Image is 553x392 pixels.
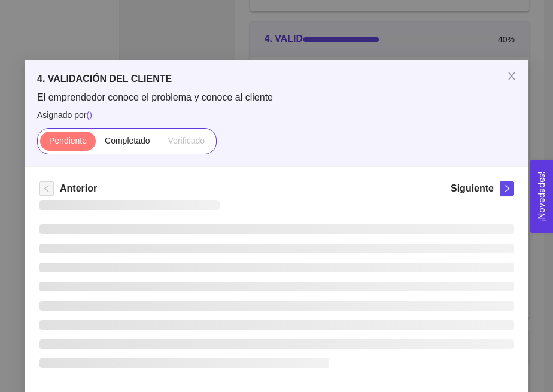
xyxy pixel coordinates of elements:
[105,136,150,145] span: Completado
[37,108,516,121] span: Asignado por
[48,136,86,145] span: Pendiente
[39,181,54,196] button: left
[60,181,97,196] h5: Anterior
[37,72,516,86] h5: 4. VALIDACIÓN DEL CLIENTE
[507,71,516,81] span: close
[37,91,516,104] span: El emprendedor conoce el problema y conoce al cliente
[495,60,528,93] button: Close
[168,136,204,145] span: Verificado
[500,184,513,193] span: right
[500,181,514,196] button: right
[86,110,92,120] span: ( )
[450,181,493,196] h5: Siguiente
[530,160,553,233] button: Open Feedback Widget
